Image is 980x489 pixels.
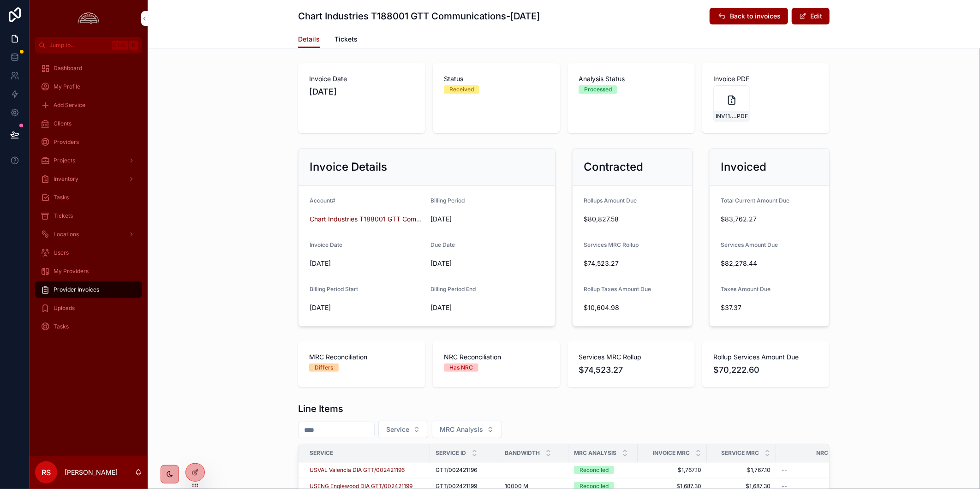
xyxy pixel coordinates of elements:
[721,303,818,312] span: $37.37
[309,352,414,362] span: MRC Reconciliation
[584,259,681,268] span: $74,523.27
[579,74,684,83] span: Analysis Status
[386,425,409,434] span: Service
[440,425,483,434] span: MRC Analysis
[436,466,477,474] span: GTT/002421196
[653,449,690,457] span: Invoice MRC
[310,286,358,292] span: Billing Period Start
[35,300,142,316] a: Uploads
[430,259,544,268] span: [DATE]
[735,113,748,120] span: .PDF
[430,286,476,292] span: Billing Period End
[35,244,142,261] a: Users
[298,402,343,415] h1: Line Items
[35,263,142,280] a: My Providers
[310,259,423,268] span: [DATE]
[584,197,637,204] span: Rollups Amount Due
[584,286,651,292] span: Rollup Taxes Amount Due
[310,215,423,224] a: Chart Industries T188001 GTT Communications
[54,101,85,109] span: Add Service
[49,42,108,49] span: Jump to...
[35,134,142,150] a: Providers
[378,421,428,438] button: Select Button
[310,466,405,474] a: USVAL Valencia DIA GTT/002421196
[54,304,75,312] span: Uploads
[54,138,79,146] span: Providers
[505,449,540,457] span: Bandwidth
[449,85,474,94] div: Received
[54,249,69,256] span: Users
[54,175,78,183] span: Inventory
[580,466,609,474] div: Reconciled
[35,37,142,54] button: Jump to...CtrlK
[310,160,387,174] h2: Invoice Details
[310,303,423,312] span: [DATE]
[54,286,99,293] span: Provider Invoices
[721,449,759,457] span: Service MRC
[713,74,819,83] span: Invoice PDF
[721,160,766,174] h2: Invoiced
[721,286,771,292] span: Taxes Amount Due
[713,352,819,362] span: Rollup Services Amount Due
[35,78,142,95] a: My Profile
[54,194,69,201] span: Tasks
[721,215,818,224] span: $83,762.27
[792,8,830,24] button: Edit
[816,449,828,457] span: NRC
[35,115,142,132] a: Clients
[584,241,639,248] span: Services MRC Rollup
[713,364,819,376] span: $70,222.60
[584,85,612,94] div: Processed
[721,259,818,268] span: $82,278.44
[310,241,342,248] span: Invoice Date
[75,11,102,26] img: App logo
[35,97,142,113] a: Add Service
[35,208,142,224] a: Tickets
[309,74,414,83] span: Invoice Date
[432,421,502,438] button: Select Button
[579,352,684,362] span: Services MRC Rollup
[430,197,465,204] span: Billing Period
[35,60,142,77] a: Dashboard
[35,189,142,206] a: Tasks
[298,31,320,48] a: Details
[430,241,455,248] span: Due Date
[716,113,735,120] span: INV11165491-C
[54,157,75,164] span: Projects
[30,54,148,347] div: scrollable content
[643,466,701,474] span: $1,767.10
[54,212,73,220] span: Tickets
[35,171,142,187] a: Inventory
[54,231,79,238] span: Locations
[298,35,320,44] span: Details
[584,160,643,174] h2: Contracted
[54,65,82,72] span: Dashboard
[310,197,335,204] span: Account#
[54,120,72,127] span: Clients
[584,303,681,312] span: $10,604.98
[298,10,540,23] h1: Chart Industries T188001 GTT Communications-[DATE]
[444,74,549,83] span: Status
[35,281,142,298] a: Provider Invoices
[65,468,118,477] p: [PERSON_NAME]
[430,215,544,224] span: [DATE]
[444,352,549,362] span: NRC Reconciliation
[730,12,781,21] span: Back to invoices
[721,241,778,248] span: Services Amount Due
[112,41,128,50] span: Ctrl
[430,303,544,312] span: [DATE]
[335,31,358,49] a: Tickets
[335,35,358,44] span: Tickets
[54,83,80,90] span: My Profile
[54,268,89,275] span: My Providers
[436,449,466,457] span: Service ID
[35,226,142,243] a: Locations
[130,42,137,49] span: K
[710,8,788,24] button: Back to invoices
[782,466,787,474] span: --
[309,85,414,98] span: [DATE]
[42,467,51,478] span: RS
[35,152,142,169] a: Projects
